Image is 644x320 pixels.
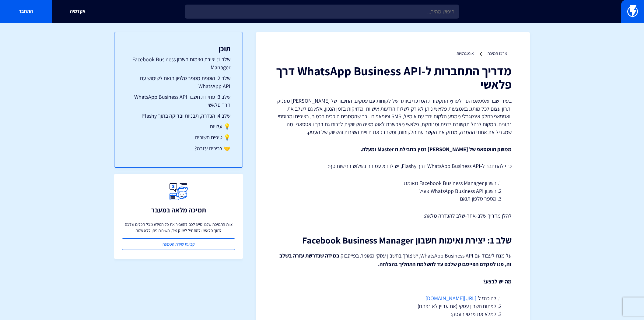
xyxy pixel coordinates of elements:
a: [URL][DOMAIN_NAME] [425,295,476,302]
strong: ממשק הווטסאפ של [PERSON_NAME] זמין בחבילת ה Master ומעלה. [361,146,512,153]
li: חשבון Facebook Business Manager מאומת [289,179,496,187]
input: חיפוש מהיר... [185,5,459,19]
strong: במידה שנדרשת עזרה בשלב זה, פנו למקדם הפייסבוק שלכם עד להשלמת התהליך בהצלחה. [279,252,512,268]
a: שלב 2: הוספת מספר טלפון תואם לשימוש עם WhatsApp API [127,74,230,90]
h2: שלב 1: יצירת ואימות חשבון Facebook Business Manager [274,235,512,245]
li: חשבון WhatsApp Business API פעיל [289,187,496,195]
a: 🤝 צריכים עזרה? [127,144,230,152]
strong: מה יש לבצע? [483,278,512,285]
a: שלב 1: יצירת ואימות חשבון Facebook Business Manager [127,55,230,71]
p: צוות התמיכה שלנו יסייע לכם להעביר את כל המידע מכל הכלים שלכם לתוך פלאשי ולהתחיל לשווק מיד, השירות... [122,221,235,233]
a: קביעת שיחת הטמעה [122,238,235,250]
a: שלב 3: פתיחת חשבון WhatsApp Business API דרך פלאשי [127,93,230,108]
h3: תמיכה מלאה במעבר [151,206,206,214]
li: להיכנס ל- [289,294,496,302]
p: בעידן שבו וואטסאפ הפך לערוץ התקשורת המרכזי ביותר של לקוחות עם עסקים, החיבור של [PERSON_NAME] מעני... [274,97,512,136]
p: כדי להתחבר ל-WhatsApp Business API דרך Flashy, יש לוודא עמידה בשלוש דרישות סף: [274,162,512,170]
p: על מנת לעבוד עם WhatsApp Business API, יש צורך בחשבון עסקי מאומת בפייסבוק. [274,251,512,268]
p: להלן מדריך שלב-אחר-שלב להגדרה מלאה: [274,212,512,220]
li: לפתוח חשבון עסקי (אם עדיין לא נפתח) [289,302,496,310]
h3: תוכן [127,44,230,52]
h1: מדריך התחברות ל-WhatsApp Business API דרך פלאשי [274,64,512,91]
a: 💡 טיפים חשובים [127,133,230,141]
a: אינטגרציות [457,51,474,56]
li: מספר טלפון תואם [289,195,496,203]
a: 💡 עלויות [127,123,230,130]
a: שלב 4: הגדרה, תבניות ובדיקה בתוך Flashy [127,112,230,120]
a: מרכז תמיכה [488,51,507,56]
